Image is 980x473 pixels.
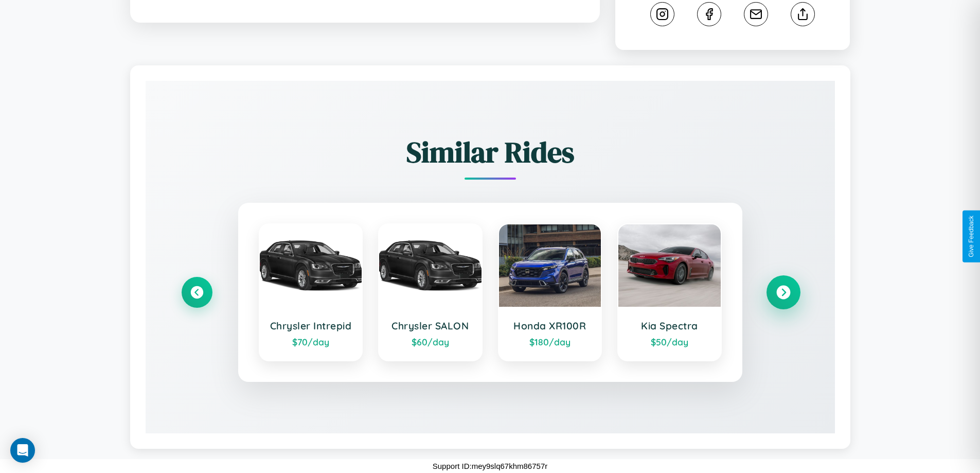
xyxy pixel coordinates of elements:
[259,223,363,361] a: Chrysler Intrepid$70/day
[182,132,799,172] h2: Similar Rides
[629,320,710,332] h3: Kia Spectra
[498,223,602,361] a: Honda XR100R$180/day
[509,320,591,332] h3: Honda XR100R
[629,336,710,347] div: $ 50 /day
[10,438,35,463] div: Open Intercom Messenger
[270,336,352,347] div: $ 70 /day
[968,216,975,257] div: Give Feedback
[389,320,471,332] h3: Chrysler SALON
[389,336,471,347] div: $ 60 /day
[378,223,483,361] a: Chrysler SALON$60/day
[509,336,591,347] div: $ 180 /day
[270,320,352,332] h3: Chrysler Intrepid
[433,459,547,473] p: Support ID: mey9slq67khm86757r
[617,223,722,361] a: Kia Spectra$50/day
